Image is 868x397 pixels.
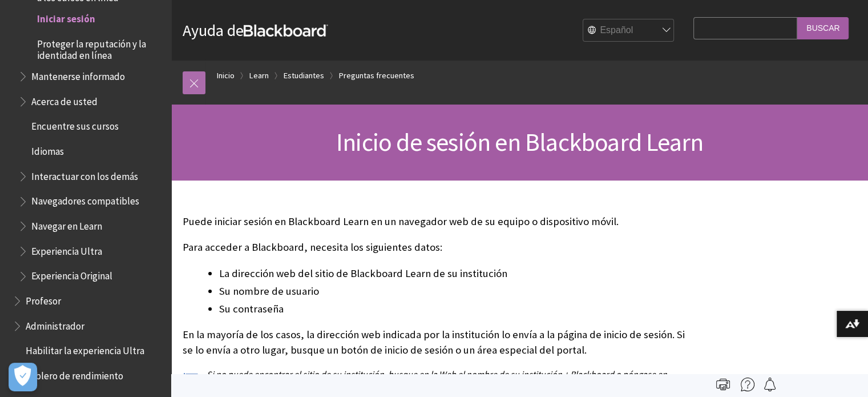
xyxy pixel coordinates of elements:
span: Experiencia Original [31,267,112,282]
span: Navegar en Learn [31,216,102,232]
select: Site Language Selector [583,19,675,42]
a: Estudiantes [284,69,324,83]
span: Profesor [26,291,61,307]
span: Administrador [26,316,84,332]
li: La dirección web del sitio de Blackboard Learn de su institución [219,266,688,282]
span: Encuentre sus cursos [31,117,119,133]
span: Habilitar la experiencia Ultra [26,342,144,357]
span: Mantenerse informado [31,67,125,82]
a: Ayuda deBlackboard [183,20,328,41]
p: Para acceder a Blackboard, necesita los siguientes datos: [183,240,688,255]
span: Interactuar con los demás [31,167,138,182]
span: Acerca de usted [31,92,98,107]
img: Print [716,378,730,391]
a: Learn [249,69,269,83]
img: More help [741,378,754,391]
span: Tablero de rendimiento [26,366,123,382]
img: Follow this page [763,378,777,391]
span: Idiomas [31,142,64,157]
span: Inicio de sesión en Blackboard Learn [336,126,703,158]
p: Puede iniciar sesión en Blackboard Learn en un navegador web de su equipo o dispositivo móvil. [183,214,688,229]
li: Su nombre de usuario [219,283,688,299]
a: Preguntas frecuentes [339,69,414,83]
span: Navegadores compatibles [31,192,139,207]
p: En la mayoría de los casos, la dirección web indicada por la institución lo envía a la página de ... [183,327,688,357]
li: Su contraseña [219,301,688,317]
input: Buscar [797,17,849,39]
strong: Blackboard [244,25,328,37]
p: Si no puede encontrar el sitio de su institución, busque en la Web el nombre de su institución + ... [183,368,688,394]
span: Experiencia Ultra [31,242,102,257]
button: Abrir preferencias [9,363,37,391]
span: Proteger la reputación y la identidad en línea [37,34,163,61]
span: Iniciar sesión [37,10,95,25]
a: Inicio [217,69,235,83]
